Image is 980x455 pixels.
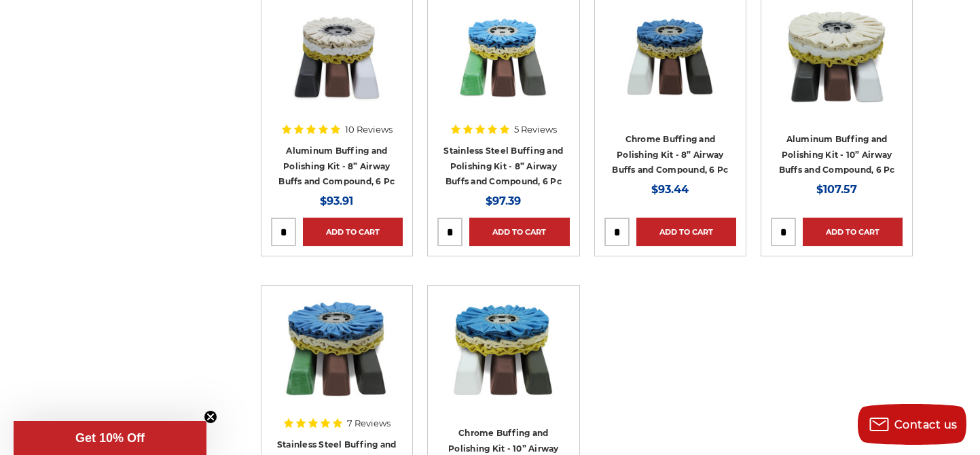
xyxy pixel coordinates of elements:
a: Stainless Steel Buffing and Polishing Kit - 8” Airway Buffs and Compound, 6 Pc [443,146,563,186]
a: 8 inch airway buffing wheel and compound kit for chrome [604,1,736,133]
a: Aluminum Buffing and Polishing Kit - 8” Airway Buffs and Compound, 6 Pc [278,146,395,186]
span: Contact us [894,418,958,431]
a: 10 inch airway buff and polishing compound kit for stainless steel [271,295,403,427]
span: $93.44 [651,183,689,196]
img: 10 inch airway buff and polishing compound kit for chrome [449,295,558,404]
a: 8 inch airway buffing wheel and compound kit for stainless steel [437,1,569,133]
a: Chrome Buffing and Polishing Kit - 8” Airway Buffs and Compound, 6 Pc [612,134,728,175]
a: Aluminum Buffing and Polishing Kit - 10” Airway Buffs and Compound, 6 Pc [779,134,895,175]
a: Add to Cart [803,218,903,246]
span: $107.57 [816,183,857,196]
img: 8 inch airway buffing wheel and compound kit for chrome [616,1,725,110]
span: 10 Reviews [345,125,393,134]
img: 8 inch airway buffing wheel and compound kit for aluminum [283,1,391,110]
span: $93.91 [320,195,353,207]
div: Get 10% OffClose teaser [14,421,206,455]
a: 10 inch airway buff and polishing compound kit for chrome [437,295,569,427]
button: Close teaser [204,410,217,424]
span: $97.39 [486,195,521,207]
span: Get 10% Off [75,431,145,445]
img: 10 inch airway buff and polishing compound kit for stainless steel [283,295,391,404]
img: 10 inch airway buff and polishing compound kit for aluminum [782,1,891,110]
img: 8 inch airway buffing wheel and compound kit for stainless steel [449,1,558,110]
a: 8 inch airway buffing wheel and compound kit for aluminum [271,1,403,133]
a: 10 inch airway buff and polishing compound kit for aluminum [771,1,903,133]
button: Contact us [858,404,966,445]
a: Add to Cart [303,218,403,246]
a: Add to Cart [636,218,736,246]
span: 5 Reviews [514,125,557,134]
a: Add to Cart [469,218,569,246]
span: 7 Reviews [347,419,391,428]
